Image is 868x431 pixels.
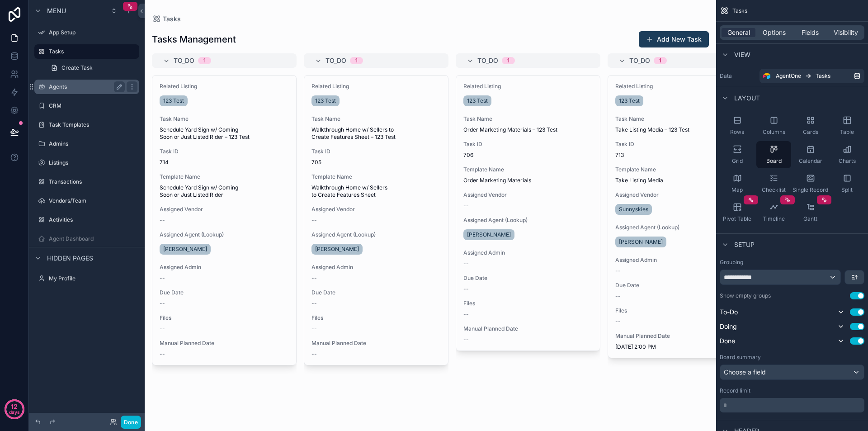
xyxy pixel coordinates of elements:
[720,199,755,226] button: Pivot Table
[49,48,134,55] label: Tasks
[49,121,137,128] label: Task Templates
[47,254,93,263] span: Hidden pages
[11,402,18,411] p: 12
[34,137,139,151] a: Admins
[756,199,791,226] button: Timeline
[34,175,139,189] a: Transactions
[793,186,828,194] span: Single Record
[802,28,819,37] span: Fields
[762,186,786,194] span: Checklist
[732,7,747,14] span: Tasks
[759,69,864,83] a: AgentOneTasks
[49,29,137,36] label: App Setup
[720,308,738,317] span: To-Do
[756,170,791,197] button: Checklist
[34,44,139,59] a: Tasks
[49,140,137,147] label: Admins
[720,322,737,331] span: Doing
[731,186,743,194] span: Map
[763,215,785,223] span: Timeline
[49,102,137,109] label: CRM
[49,235,137,242] label: Agent Dashboard
[720,365,864,379] div: Choose a field
[34,25,139,40] a: App Setup
[839,157,856,165] span: Charts
[803,215,817,223] span: Gantt
[720,141,755,168] button: Grid
[34,194,139,208] a: Vendors/Team
[732,157,743,165] span: Grid
[793,112,828,139] button: Cards
[720,365,864,380] button: Choose a field
[720,354,761,361] label: Board summary
[840,128,854,136] span: Table
[720,387,750,394] label: Record limit
[34,80,139,94] a: Agents
[763,28,786,37] span: Options
[734,50,750,59] span: View
[734,240,755,249] span: Setup
[34,213,139,227] a: Activities
[766,157,782,165] span: Board
[34,232,139,246] a: Agent Dashboard
[121,416,141,429] button: Done
[830,170,864,197] button: Split
[776,72,801,80] span: AgentOne
[34,271,139,286] a: My Profile
[45,61,139,75] a: Create Task
[793,170,828,197] button: Single Record
[793,199,828,226] button: Gantt
[720,336,735,346] span: Done
[49,159,137,166] label: Listings
[816,72,830,80] span: Tasks
[47,6,66,15] span: Menu
[49,83,121,90] label: Agents
[34,118,139,132] a: Task Templates
[49,216,137,223] label: Activities
[723,215,751,223] span: Pivot Table
[730,128,744,136] span: Rows
[9,406,20,418] p: days
[49,197,137,204] label: Vendors/Team
[34,156,139,170] a: Listings
[799,157,822,165] span: Calendar
[34,99,139,113] a: CRM
[720,72,756,80] label: Data
[834,28,858,37] span: Visibility
[720,398,864,412] div: scrollable content
[720,170,755,197] button: Map
[727,28,750,37] span: General
[720,292,771,299] label: Show empty groups
[720,259,743,266] label: Grouping
[49,178,137,185] label: Transactions
[830,141,864,168] button: Charts
[734,94,760,103] span: Layout
[756,141,791,168] button: Board
[763,72,770,80] img: Airtable Logo
[841,186,853,194] span: Split
[803,128,818,136] span: Cards
[756,112,791,139] button: Columns
[763,128,785,136] span: Columns
[61,64,93,71] span: Create Task
[830,112,864,139] button: Table
[793,141,828,168] button: Calendar
[720,112,755,139] button: Rows
[49,275,137,282] label: My Profile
